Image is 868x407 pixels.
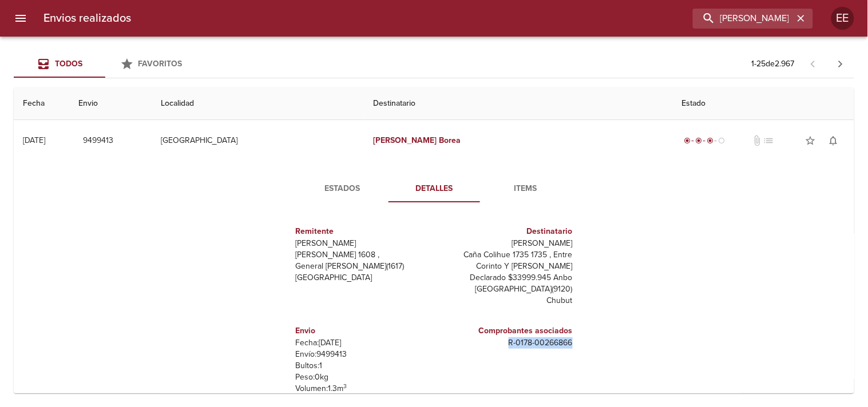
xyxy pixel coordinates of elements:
span: star_border [805,135,817,146]
h6: Comprobantes asociados [439,325,573,337]
th: Estado [672,87,854,120]
span: radio_button_checked [684,137,691,144]
h6: Envio [296,325,430,337]
button: menu [7,5,34,32]
input: buscar [693,9,794,29]
span: No tiene pedido asociado [763,135,775,146]
em: Borea [439,135,461,145]
h6: Envios realizados [43,9,131,27]
p: [GEOGRAPHIC_DATA] ( 9120 ) [439,284,573,295]
span: Detalles [395,182,473,196]
th: Envio [69,87,152,120]
p: Chubut [439,295,573,306]
sup: 3 [344,382,347,390]
button: 9499413 [78,130,118,151]
p: Volumen: 1.3 m [296,383,430,394]
div: [DATE] [23,135,45,145]
div: Tabs Envios [14,50,197,78]
p: 1 - 25 de 2.967 [752,58,795,70]
p: R - 0178 - 00266866 [439,337,573,349]
div: Abrir información de usuario [831,7,854,30]
p: Envío: 9499413 [296,349,430,360]
em: [PERSON_NAME] [374,135,437,145]
td: [GEOGRAPHIC_DATA] [152,120,364,161]
th: Destinatario [364,87,673,120]
button: Activar notificaciones [822,129,845,152]
h6: Remitente [296,225,430,238]
span: Items [487,182,565,196]
span: radio_button_checked [695,137,702,144]
span: Pagina siguiente [827,50,854,78]
span: radio_button_unchecked [718,137,725,144]
p: [PERSON_NAME] [296,238,430,249]
p: [PERSON_NAME] [439,238,573,249]
p: Fecha: [DATE] [296,337,430,349]
p: General [PERSON_NAME] ( 1617 ) [296,261,430,272]
span: Todos [55,59,82,69]
p: Peso: 0 kg [296,372,430,383]
button: Agregar a favoritos [799,129,822,152]
div: En viaje [681,135,727,146]
p: [GEOGRAPHIC_DATA] [296,272,430,284]
p: Bultos: 1 [296,360,430,372]
span: 9499413 [83,134,113,148]
span: Estados [304,182,382,196]
span: notifications_none [828,135,839,146]
div: Tabs detalle de guia [297,175,572,202]
th: Localidad [152,87,364,120]
p: Caña Colihue 1735 1735 , Entre Corinto Y [PERSON_NAME] Declarado $33999.945 Anbo [439,249,573,284]
span: radio_button_checked [707,137,714,144]
span: No tiene documentos adjuntos [752,135,763,146]
span: Favoritos [138,59,183,69]
p: [PERSON_NAME] 1608 , [296,249,430,261]
div: EE [831,7,854,30]
th: Fecha [14,87,69,120]
h6: Destinatario [439,225,573,238]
